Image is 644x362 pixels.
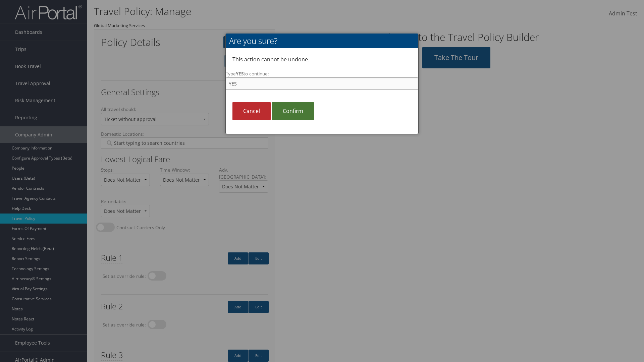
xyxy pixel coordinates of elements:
[232,102,271,120] a: Cancel
[226,49,418,71] p: This action cannot be undone.
[272,102,314,120] a: Confirm
[226,77,418,90] input: TypeYESto continue:
[236,70,244,77] strong: YES
[226,70,418,89] label: Type to continue:
[226,34,418,48] h2: Are you sure?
